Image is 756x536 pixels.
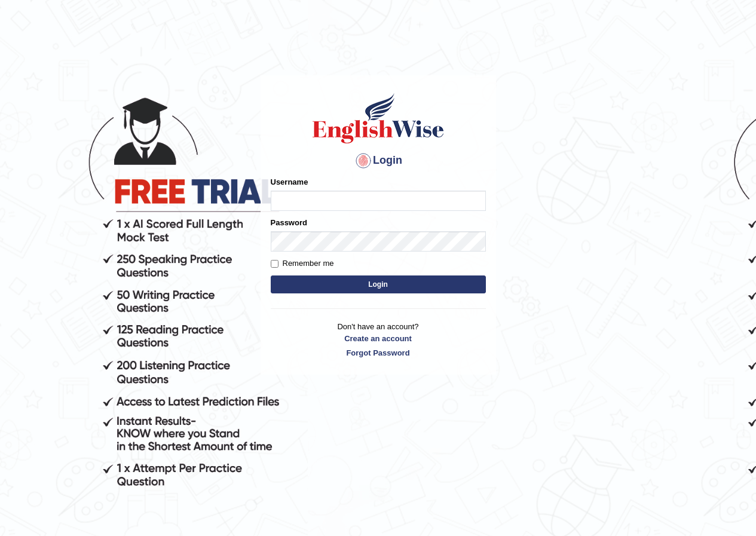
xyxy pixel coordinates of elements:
[271,321,486,358] p: Don't have an account?
[271,333,486,344] a: Create an account
[271,176,308,188] label: Username
[310,91,446,145] img: Logo of English Wise sign in for intelligent practice with AI
[271,151,486,170] h4: Login
[271,347,486,359] a: Forgot Password
[271,260,278,268] input: Remember me
[271,258,334,269] label: Remember me
[271,275,486,293] button: Login
[271,217,307,228] label: Password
